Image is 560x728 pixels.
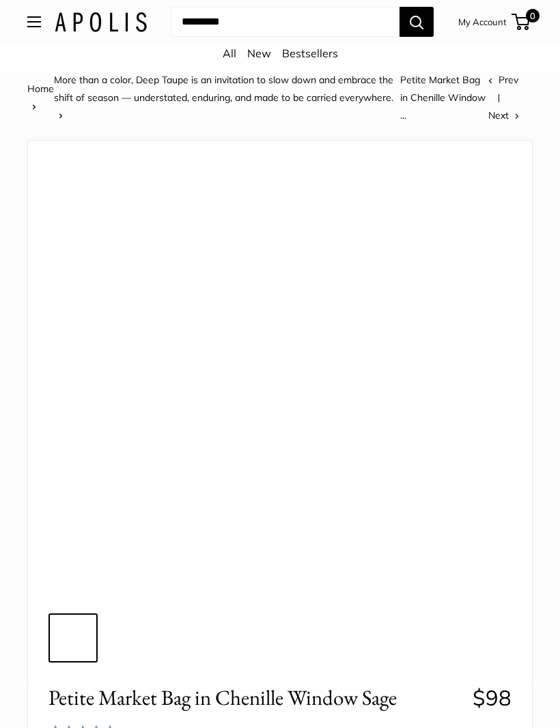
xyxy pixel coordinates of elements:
[526,9,540,23] span: 0
[400,7,434,37] button: Search
[223,46,236,60] a: All
[376,613,425,663] a: Petite Market Bag in Chenille Window Sage
[48,685,462,710] span: Petite Market Bag in Chenille Window Sage
[212,613,262,663] a: Petite Market Bag in Chenille Window Sage
[267,613,316,663] a: Petite Market Bag in Chenille Window Sage
[488,74,518,86] a: Prev
[48,613,98,663] a: Petite Market Bag in Chenille Window Sage
[27,16,41,27] button: Open menu
[488,109,519,121] a: Next
[513,14,530,30] a: 0
[458,14,507,30] a: My Account
[158,613,207,663] a: Petite Market Bag in Chenille Window Sage
[103,613,152,663] a: Petite Market Bag in Chenille Window Sage
[282,46,338,60] a: Bestsellers
[486,613,535,663] a: Petite Market Bag in Chenille Window Sage
[400,74,486,121] span: Petite Market Bag in Chenille Window ...
[322,613,371,663] a: Petite Market Bag in Chenille Window Sage
[27,83,54,95] a: Home
[171,7,400,37] input: Search...
[431,613,480,663] a: Petite Market Bag in Chenille Window Sage
[247,46,271,60] a: New
[55,12,147,32] img: Apolis
[27,71,488,125] nav: Breadcrumb
[473,684,512,711] span: $98
[54,74,393,104] a: More than a color, Deep Taupe is an invitation to slow down and embrace the shift of season — und...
